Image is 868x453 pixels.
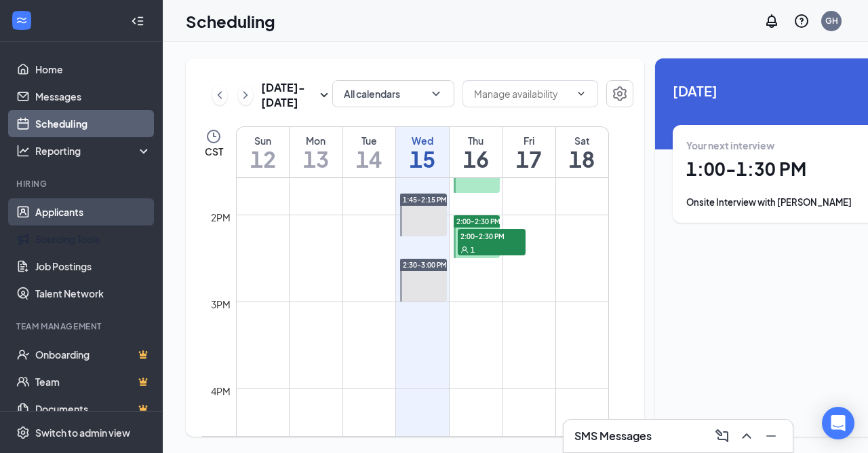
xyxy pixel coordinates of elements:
[16,426,30,439] svg: Settings
[429,87,443,101] svg: ChevronDown
[343,147,396,170] h1: 14
[35,144,152,158] div: Reporting
[35,253,151,280] a: Job Postings
[261,80,316,110] h3: [DATE] - [DATE]
[35,280,151,307] a: Talent Network
[237,147,289,170] h1: 12
[16,144,30,158] svg: Analysis
[471,245,475,255] span: 1
[793,13,810,29] svg: QuestionInfo
[238,85,253,105] button: ChevronRight
[290,127,342,177] a: October 13, 2025
[556,127,608,177] a: October 18, 2025
[556,147,608,170] h1: 18
[208,210,233,225] div: 2pm
[208,384,233,399] div: 4pm
[213,87,226,103] svg: ChevronLeft
[711,425,733,447] button: ComposeMessage
[576,88,587,99] svg: ChevronDown
[502,127,555,177] a: October 17, 2025
[35,225,151,253] a: Sourcing Tools
[343,134,396,147] div: Tue
[396,127,449,177] a: October 15, 2025
[16,178,149,189] div: Hiring
[606,80,633,110] a: Settings
[736,425,757,447] button: ChevronUp
[290,134,342,147] div: Mon
[458,229,526,242] span: 2:00-2:30 PM
[825,15,838,26] div: GH
[760,425,782,447] button: Minimize
[205,128,222,145] svg: Clock
[574,429,652,443] h3: SMS Messages
[556,134,608,147] div: Sat
[16,321,149,332] div: Team Management
[502,134,555,147] div: Fri
[450,147,502,170] h1: 16
[290,147,342,170] h1: 13
[316,87,332,103] svg: SmallChevronDown
[35,56,151,83] a: Home
[35,368,151,395] a: TeamCrown
[239,87,252,103] svg: ChevronRight
[606,80,633,107] button: Settings
[450,134,502,147] div: Thu
[212,85,227,105] button: ChevronLeft
[474,86,570,101] input: Manage availability
[396,134,449,147] div: Wed
[15,14,28,27] svg: WorkstreamLogo
[450,127,502,177] a: October 16, 2025
[131,14,144,28] svg: Collapse
[237,134,289,147] div: Sun
[396,147,449,170] h1: 15
[35,83,151,110] a: Messages
[822,407,854,439] div: Open Intercom Messenger
[237,127,289,177] a: October 12, 2025
[714,428,730,444] svg: ComposeMessage
[403,195,447,204] span: 1:45-2:15 PM
[612,86,628,102] svg: Settings
[186,10,275,33] h1: Scheduling
[456,217,500,226] span: 2:00-2:30 PM
[35,426,130,439] div: Switch to admin view
[35,395,151,422] a: DocumentsCrown
[35,110,151,137] a: Scheduling
[403,260,447,270] span: 2:30-3:00 PM
[460,246,469,254] svg: User
[35,341,151,368] a: OnboardingCrown
[764,13,780,29] svg: Notifications
[208,297,233,312] div: 3pm
[738,428,755,444] svg: ChevronUp
[332,80,454,107] button: All calendarsChevronDown
[205,145,223,158] span: CST
[343,127,396,177] a: October 14, 2025
[763,428,779,444] svg: Minimize
[502,147,555,170] h1: 17
[35,198,151,225] a: Applicants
